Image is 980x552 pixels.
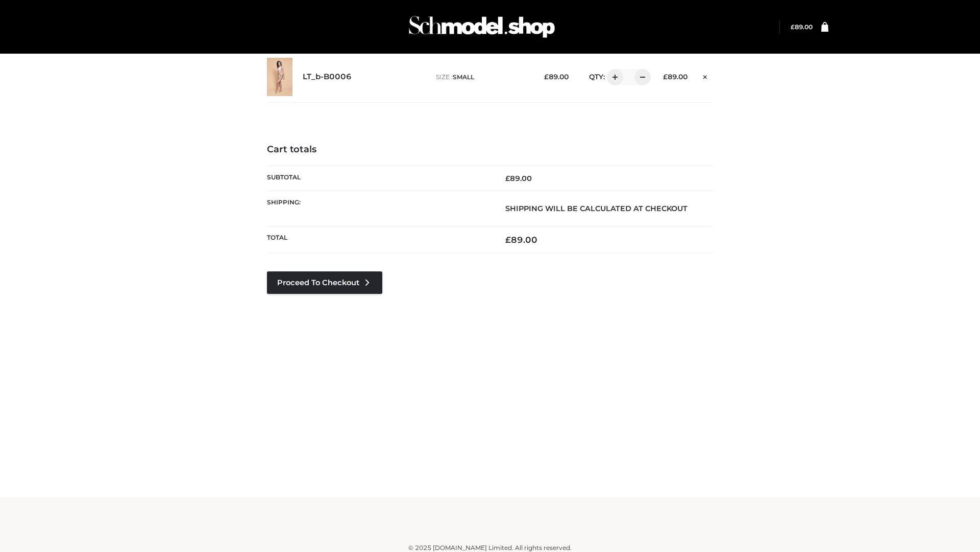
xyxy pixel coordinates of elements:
[663,73,688,81] bdi: 89.00
[791,23,813,31] a: £89.00
[544,73,569,81] bdi: 89.00
[579,69,647,85] div: QTY:
[698,69,713,82] a: Remove this item
[405,7,558,47] img: Schmodel Admin 964
[453,73,474,81] span: SMALL
[267,271,382,294] a: Proceed to Checkout
[267,144,713,155] h4: Cart totals
[505,235,511,245] span: £
[505,174,532,183] bdi: 89.00
[505,174,510,183] span: £
[791,23,795,31] span: £
[791,23,813,31] bdi: 89.00
[267,191,490,226] th: Shipping:
[267,58,292,96] img: LT_b-B0006 - SMALL
[267,226,490,254] th: Total
[544,73,549,81] span: £
[267,166,490,191] th: Subtotal
[663,73,668,81] span: £
[505,204,688,213] strong: Shipping will be calculated at checkout
[505,235,537,245] bdi: 89.00
[303,72,352,82] a: LT_b-B0006
[436,73,528,82] p: size :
